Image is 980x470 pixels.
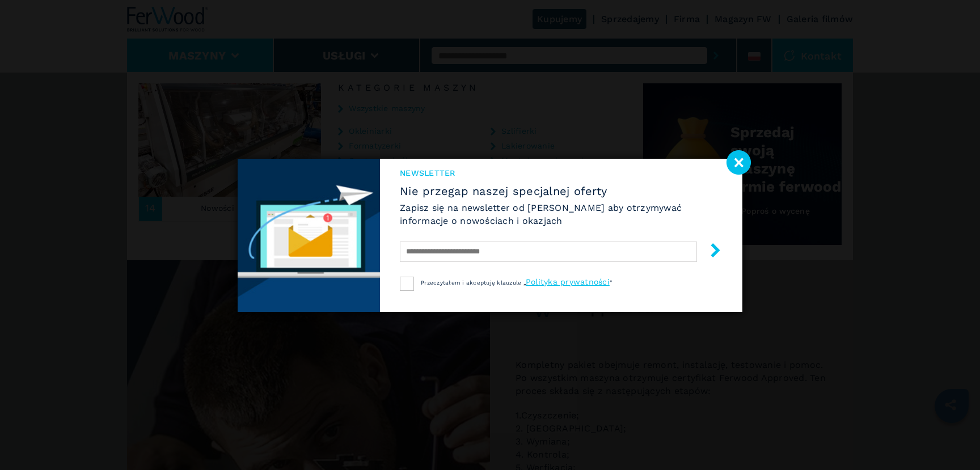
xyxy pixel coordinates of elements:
h6: Zapisz się na newsletter od [PERSON_NAME] aby otrzymywać informacje o nowościach i okazjach [400,201,723,227]
a: Polityka prywatności [526,277,610,286]
span: ” [610,280,612,286]
button: submit-button [697,239,723,265]
span: Nie przegap naszej specjalnej oferty [400,184,723,198]
span: Newsletter [400,167,723,179]
img: Newsletter image [238,159,380,312]
span: Przeczytałem i akceptuję klauzule „ [421,280,526,286]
